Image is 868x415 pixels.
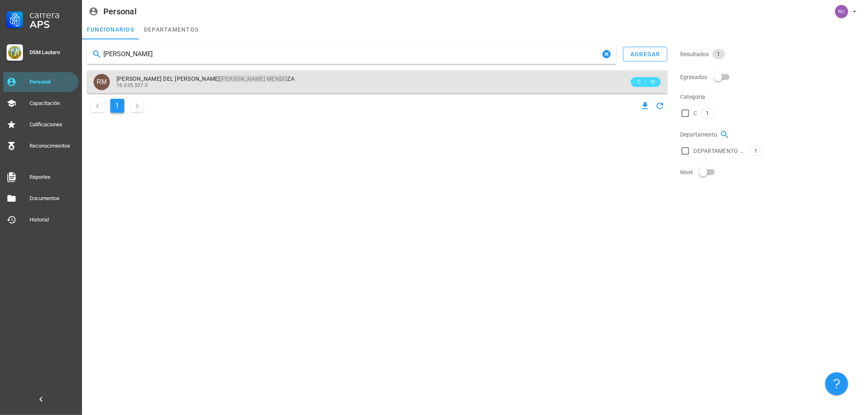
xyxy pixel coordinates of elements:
[30,174,75,180] div: Reportes
[3,93,79,113] a: Capacitación
[602,49,612,59] button: Clear
[82,20,139,39] a: funcionarios
[87,97,148,115] nav: Navegación de paginación
[636,78,642,86] span: C
[97,74,107,90] span: RM
[94,74,110,90] div: avatar
[681,67,863,87] div: Egresados
[3,210,79,230] a: Historial
[116,82,148,88] span: 16.035.557-3
[623,47,667,62] button: agregar
[30,10,75,20] div: Carrera
[835,5,848,18] div: avatar
[3,136,79,156] a: Reconocimientos
[30,79,75,85] div: Personal
[717,49,720,59] span: 1
[681,162,863,182] div: Nivel
[630,51,660,57] div: agregar
[681,125,863,144] div: Departamento
[139,20,203,39] a: departamentos
[694,109,697,117] span: C
[267,75,287,82] mark: MENDO
[3,167,79,187] a: Reportes
[649,78,656,86] span: 10
[220,75,265,82] mark: [PERSON_NAME]
[681,44,863,64] div: Resultados
[3,189,79,208] a: Documentos
[755,146,758,155] span: 1
[30,100,75,107] div: Capacitación
[116,75,295,82] span: [PERSON_NAME] DEL [PERSON_NAME] ZA
[110,99,124,113] button: Página actual, página 1
[30,195,75,202] div: Documentos
[694,147,746,155] span: DEPARTAMENTO DE SALUD
[30,143,75,149] div: Reconocimientos
[30,217,75,223] div: Historial
[103,7,137,16] div: Personal
[30,49,75,56] div: DSM Lautaro
[103,48,600,61] input: Buscar funcionarios…
[681,87,863,107] div: Categoria
[3,115,79,135] a: Calificaciones
[30,20,75,30] div: APS
[3,72,79,92] a: Personal
[706,109,709,118] span: 1
[30,121,75,128] div: Calificaciones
